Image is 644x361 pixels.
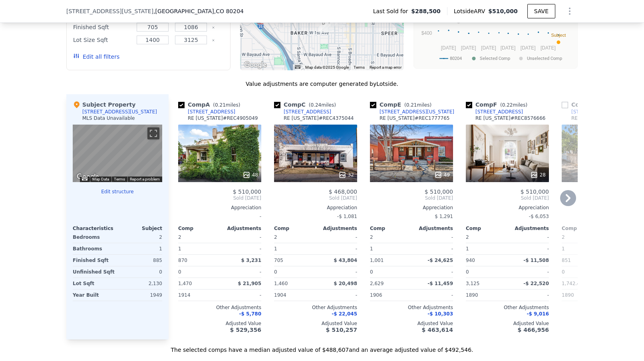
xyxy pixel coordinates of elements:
[317,290,357,301] div: -
[481,45,496,51] text: [DATE]
[220,225,261,232] div: Adjustments
[274,320,357,327] div: Adjusted Value
[466,290,506,301] div: 1890
[411,7,441,15] span: $288,500
[370,234,373,240] span: 2
[370,65,402,69] a: Report a map error
[413,232,453,243] div: -
[178,290,218,301] div: 1914
[466,304,549,311] div: Other Adjustments
[541,45,556,51] text: [DATE]
[530,171,546,179] div: 28
[119,290,162,301] div: 1949
[117,225,162,232] div: Subject
[73,290,116,301] div: Year Built
[509,266,549,278] div: -
[119,232,162,243] div: 2
[521,45,536,51] text: [DATE]
[241,258,261,263] span: $ 3,231
[239,311,261,317] span: -$ 5,780
[562,281,580,286] span: 1,742.4
[73,22,132,33] div: Finished Sqft
[274,195,357,201] span: Sold [DATE]
[421,30,432,36] text: $400
[178,320,261,327] div: Adjusted Value
[497,102,531,108] span: ( miles)
[466,109,523,115] a: [STREET_ADDRESS]
[73,266,116,278] div: Unfinished Sqft
[502,102,513,108] span: 0.22
[480,56,510,61] text: Selected Comp
[354,65,365,69] a: Terms (opens in new tab)
[370,320,453,327] div: Adjusted Value
[274,281,288,286] span: 1,460
[413,243,453,254] div: -
[466,225,507,232] div: Comp
[212,26,215,29] button: Clear
[427,258,453,263] span: -$ 24,625
[274,109,331,115] a: [STREET_ADDRESS]
[242,60,268,70] a: Open this area in Google Maps (opens a new window)
[562,258,571,263] span: 851
[466,195,549,201] span: Sold [DATE]
[527,311,549,317] span: -$ 9,016
[73,232,116,243] div: Bedrooms
[178,225,220,232] div: Comp
[73,225,117,232] div: Characteristics
[306,102,339,108] span: ( miles)
[178,304,261,311] div: Other Adjustments
[380,109,454,115] div: [STREET_ADDRESS][US_STATE]
[413,266,453,278] div: -
[230,327,261,333] span: $ 529,356
[73,278,116,289] div: Lot Sqft
[411,225,453,232] div: Adjustments
[523,258,549,263] span: -$ 11,508
[82,115,135,121] div: MLS Data Unavailable
[413,290,453,301] div: -
[317,243,357,254] div: -
[274,234,277,240] span: 2
[188,115,258,121] div: RE [US_STATE] # REC4905049
[305,65,349,69] span: Map data ©2025 Google
[571,115,642,121] div: RE [US_STATE] # REC9730222
[310,102,321,108] span: 0.24
[509,290,549,301] div: -
[238,281,261,286] span: $ 21,905
[295,65,300,69] button: Keyboard shortcuts
[507,225,549,232] div: Adjustments
[274,204,357,211] div: Appreciation
[130,177,160,181] a: Report a problem
[178,195,261,201] span: Sold [DATE]
[274,101,339,109] div: Comp C
[329,188,357,195] span: $ 468,000
[562,243,602,254] div: 1
[370,204,453,211] div: Appreciation
[274,304,357,311] div: Other Adjustments
[488,8,518,14] span: $510,000
[178,211,261,222] div: -
[571,109,619,115] div: [STREET_ADDRESS]
[466,320,549,327] div: Adjusted Value
[325,18,334,31] div: 120 Cherokee St
[466,204,549,211] div: Appreciation
[466,281,479,286] span: 3,125
[66,339,578,354] div: The selected comps have a median adjusted value of $488,607 and an average adjusted value of $492...
[334,281,357,286] span: $ 20,498
[466,243,506,254] div: 1
[523,281,549,286] span: -$ 22,520
[425,188,453,195] span: $ 510,000
[242,60,268,70] img: Google
[454,7,488,15] span: Lotside ARV
[221,290,261,301] div: -
[178,281,192,286] span: 1,470
[73,255,116,266] div: Finished Sqft
[562,225,603,232] div: Comp
[284,109,331,115] div: [STREET_ADDRESS]
[82,109,157,115] div: [STREET_ADDRESS][US_STATE]
[370,243,410,254] div: 1
[114,177,125,181] a: Terms (opens in new tab)
[373,7,411,15] span: Last Sold for
[73,125,162,182] div: Map
[119,278,162,289] div: 2,130
[370,195,453,201] span: Sold [DATE]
